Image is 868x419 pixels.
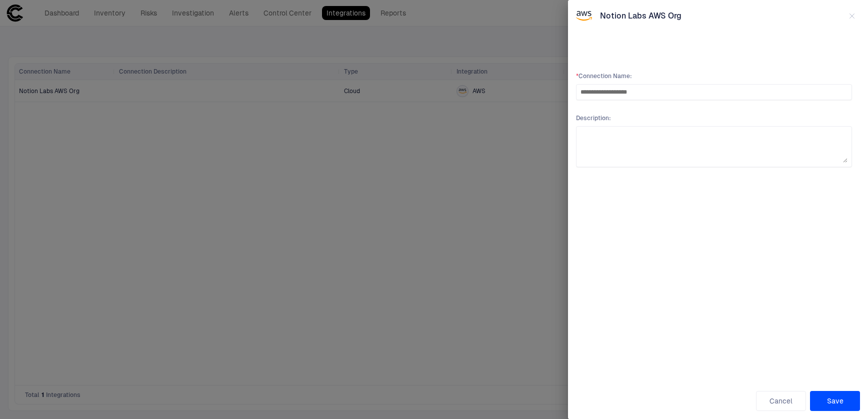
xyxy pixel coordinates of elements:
[576,8,592,24] div: AWS
[576,72,852,80] span: Connection Name :
[600,11,681,21] span: Notion Labs AWS Org
[810,391,860,411] button: Save
[576,114,852,122] span: Description :
[756,391,806,411] button: Cancel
